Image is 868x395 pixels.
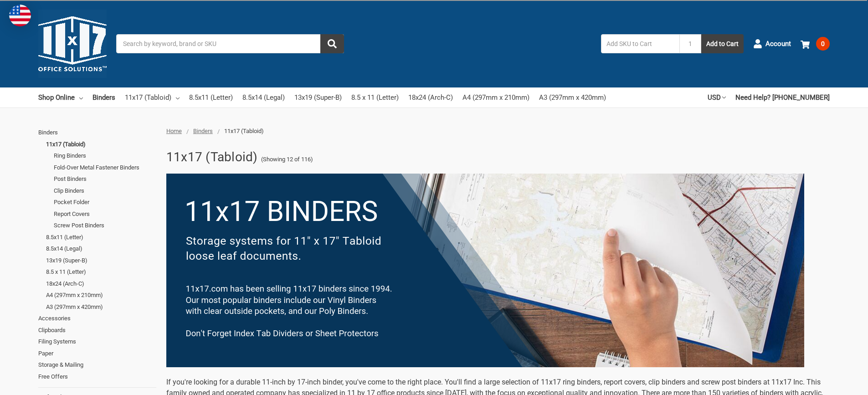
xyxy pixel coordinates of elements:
a: Paper [38,348,156,359]
a: Free Offers [38,371,156,383]
a: 13x19 (Super-B) [46,255,156,267]
a: 8.5x14 (Legal) [242,87,285,108]
a: Need Help? [PHONE_NUMBER] [735,87,830,108]
a: Accessories [38,313,156,324]
a: Pocket Folder [54,196,156,208]
a: Account [753,32,791,56]
a: Ring Binders [54,150,156,162]
a: Report Covers [54,208,156,220]
a: Clipboards [38,324,156,336]
a: 18x24 (Arch-C) [408,87,453,108]
a: 11x17 (Tabloid) [46,139,156,150]
input: Search by keyword, brand or SKU [116,34,344,53]
a: A4 (297mm x 210mm) [462,87,529,108]
img: duty and tax information for United States [9,5,31,26]
a: A3 (297mm x 420mm) [539,87,606,108]
h1: 11x17 (Tabloid) [166,145,258,169]
a: 8.5x14 (Legal) [46,243,156,255]
a: 18x24 (Arch-C) [46,278,156,290]
a: A4 (297mm x 210mm) [46,289,156,301]
img: 11x17.com [38,10,107,78]
a: Binders [193,128,213,134]
a: USD [708,87,726,108]
a: Home [166,128,182,134]
a: Filing Systems [38,336,156,348]
a: 8.5 x 11 (Letter) [46,266,156,278]
a: Binders [92,87,115,108]
a: 8.5x11 (Letter) [46,231,156,243]
a: Screw Post Binders [54,220,156,231]
input: Add SKU to Cart [601,34,679,53]
img: binders-1-.png [166,174,804,367]
a: 13x19 (Super-B) [294,87,342,108]
span: 11x17 (Tabloid) [224,128,264,134]
a: 8.5x11 (Letter) [189,87,233,108]
a: Binders [38,127,156,139]
a: 8.5 x 11 (Letter) [351,87,399,108]
a: Shop Online [38,87,83,108]
a: A3 (297mm x 420mm) [46,301,156,313]
a: Storage & Mailing [38,359,156,371]
span: (Showing 12 of 116) [261,155,313,164]
span: 0 [816,37,830,51]
span: Account [765,39,791,49]
a: Clip Binders [54,185,156,197]
a: 11x17 (Tabloid) [125,87,180,108]
a: Fold-Over Metal Fastener Binders [54,162,156,174]
button: Add to Cart [701,34,744,53]
a: Post Binders [54,173,156,185]
a: 0 [801,32,830,56]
